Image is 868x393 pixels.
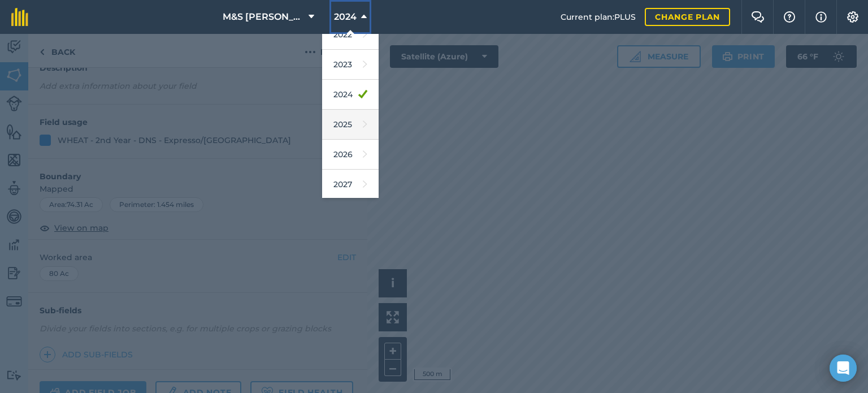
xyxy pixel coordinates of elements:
span: M&S [PERSON_NAME] FARM [223,10,304,24]
a: 2023 [322,50,379,80]
a: 2026 [322,140,379,170]
span: 2024 [334,10,357,24]
a: Change plan [645,8,730,26]
img: Two speech bubbles overlapping with the left bubble in the forefront [751,11,765,23]
a: 2025 [322,110,379,140]
span: Current plan : PLUS [561,11,636,23]
div: Open Intercom Messenger [830,355,857,382]
a: 2027 [322,170,379,200]
a: 2022 [322,20,379,50]
img: fieldmargin Logo [11,8,28,26]
img: A cog icon [846,11,860,23]
a: 2024 [322,80,379,110]
img: A question mark icon [783,11,796,23]
img: svg+xml;base64,PHN2ZyB4bWxucz0iaHR0cDovL3d3dy53My5vcmcvMjAwMC9zdmciIHdpZHRoPSIxNyIgaGVpZ2h0PSIxNy... [815,10,827,24]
